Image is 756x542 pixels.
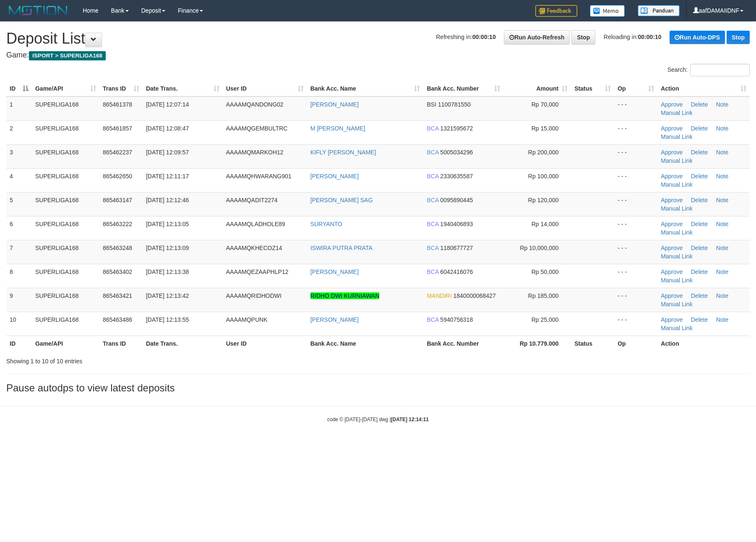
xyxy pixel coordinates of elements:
a: RIDHO DWI KURNIAWAN [310,292,380,299]
th: User ID [223,336,307,351]
span: Rp 50,000 [532,268,559,275]
span: [DATE] 12:13:05 [146,221,189,227]
span: Copy 5005034296 to clipboard [440,149,473,156]
span: 865461857 [103,125,132,132]
span: 865463147 [103,197,132,203]
td: 3 [6,144,32,168]
span: AAAAMQRIDHODWI [226,292,282,299]
a: Approve [661,268,683,275]
td: - - - [614,216,657,240]
th: ID: activate to sort column descending [6,81,32,96]
a: Manual Link [661,277,693,284]
span: Rp 120,000 [528,197,558,203]
span: Copy 1321595672 to clipboard [440,125,473,132]
span: Copy 6042416076 to clipboard [440,268,473,275]
a: Note [716,245,729,251]
span: Rp 25,000 [532,316,559,323]
a: Note [716,221,729,227]
th: Action [657,336,750,351]
a: Manual Link [661,205,693,212]
td: 5 [6,192,32,216]
span: BCA [427,149,438,156]
td: SUPERLIGA168 [32,240,99,264]
span: 865462237 [103,149,132,156]
span: Reloading in: [604,34,662,40]
span: Rp 185,000 [528,292,558,299]
a: Delete [691,221,708,227]
a: Note [716,268,729,275]
th: Rp 10.779.000 [503,336,571,351]
a: Approve [661,245,683,251]
span: [DATE] 12:13:55 [146,316,189,323]
span: BCA [427,173,438,180]
a: Delete [691,292,708,299]
span: BCA [427,245,438,251]
span: AAAAMQANDONG02 [226,101,284,108]
td: SUPERLIGA168 [32,288,99,312]
span: Rp 70,000 [532,101,559,108]
th: Date Trans.: activate to sort column ascending [143,81,223,96]
span: 865463421 [103,292,132,299]
a: Note [716,173,729,180]
span: AAAAMQLADHOLE89 [226,221,285,227]
a: Stop [727,31,750,44]
a: Delete [691,316,708,323]
a: [PERSON_NAME] SAG [310,197,373,203]
span: AAAAMQADIT2274 [226,197,278,203]
span: 865462650 [103,173,132,180]
a: Manual Link [661,133,693,140]
img: MOTION_logo.png [6,4,70,17]
a: Note [716,292,729,299]
td: 10 [6,312,32,336]
a: Approve [661,101,683,108]
a: Manual Link [661,157,693,164]
span: [DATE] 12:11:17 [146,173,189,180]
td: SUPERLIGA168 [32,192,99,216]
span: Rp 14,000 [532,221,559,227]
span: [DATE] 12:07:14 [146,101,189,108]
a: Approve [661,197,683,203]
a: Approve [661,316,683,323]
h4: Game: [6,51,750,60]
a: Delete [691,197,708,203]
a: [PERSON_NAME] [310,316,359,323]
span: Copy 2330635587 to clipboard [440,173,473,180]
td: - - - [614,192,657,216]
span: Copy 1180677727 to clipboard [440,245,473,251]
span: [DATE] 12:13:38 [146,268,189,275]
td: SUPERLIGA168 [32,144,99,168]
span: [DATE] 12:13:42 [146,292,189,299]
a: Delete [691,245,708,251]
td: SUPERLIGA168 [32,312,99,336]
strong: 00:00:10 [638,34,662,40]
a: Run Auto-Refresh [504,30,570,44]
span: 865461378 [103,101,132,108]
span: ISPORT > SUPERLIGA168 [29,51,106,60]
span: Copy 1940406893 to clipboard [440,221,473,227]
th: User ID: activate to sort column ascending [223,81,307,96]
td: - - - [614,96,657,121]
a: Run Auto-DPS [670,31,725,44]
td: 8 [6,264,32,288]
a: M [PERSON_NAME] [310,125,365,132]
a: Note [716,125,729,132]
span: AAAAMQKHECOZ14 [226,245,282,251]
th: Op: activate to sort column ascending [614,81,657,96]
h1: Deposit List [6,30,750,47]
th: Op [614,336,657,351]
span: 865463222 [103,221,132,227]
h3: Pause autodps to view latest deposits [6,383,750,393]
a: [PERSON_NAME] [310,268,359,275]
span: [DATE] 12:09:57 [146,149,189,156]
a: Approve [661,292,683,299]
strong: 00:00:10 [472,34,496,40]
td: - - - [614,144,657,168]
td: 1 [6,96,32,121]
span: BCA [427,125,438,132]
span: BCA [427,197,438,203]
a: Approve [661,125,683,132]
td: - - - [614,312,657,336]
td: 9 [6,288,32,312]
td: 2 [6,120,32,144]
span: Rp 200,000 [528,149,558,156]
